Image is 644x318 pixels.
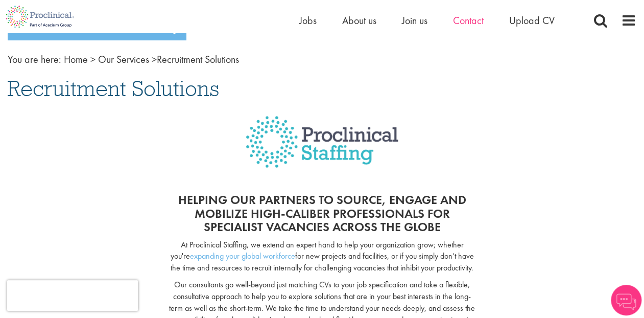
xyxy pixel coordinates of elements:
[90,53,96,66] span: >
[8,53,61,66] span: You are here:
[64,53,88,66] a: breadcrumb link to Home
[246,116,398,183] img: Proclinical Staffing
[7,280,138,311] iframe: reCAPTCHA
[98,53,149,66] a: breadcrumb link to Our Services
[299,14,317,27] a: Jobs
[152,53,157,66] span: >
[169,193,475,234] h2: Helping our partners to source, engage and mobilize high-caliber professionals for specialist vac...
[611,285,641,315] img: Chatbot
[190,251,295,261] a: expanding your global workforce
[8,75,219,102] span: Recruitment Solutions
[453,14,484,27] a: Contact
[64,53,239,66] span: Recruitment Solutions
[342,14,376,27] a: About us
[169,239,475,275] p: At Proclinical Staffing, we extend an expert hand to help your organization grow; whether you're ...
[402,14,427,27] a: Join us
[509,14,555,27] a: Upload CV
